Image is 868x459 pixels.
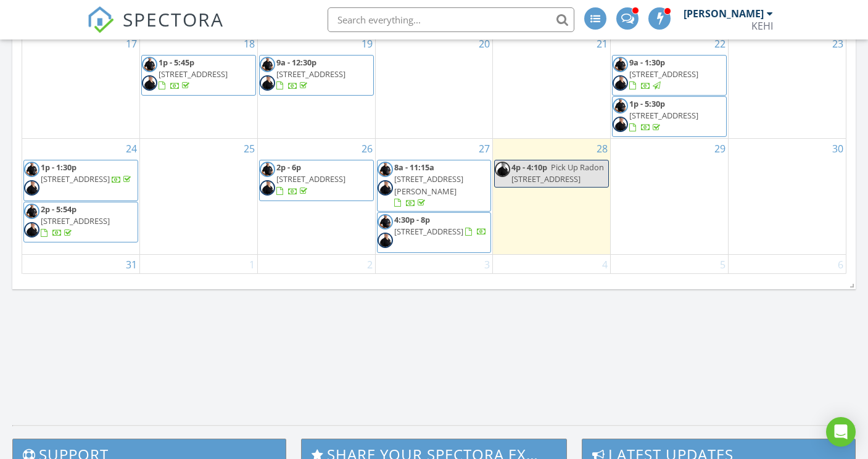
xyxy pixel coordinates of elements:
img: 20230810kheiberthull017_copy.jpg [142,75,157,91]
a: Go to August 22, 2025 [712,34,728,54]
td: Go to August 23, 2025 [728,33,846,139]
a: Go to September 3, 2025 [482,255,492,275]
a: Go to August 29, 2025 [712,139,728,159]
img: 20230810kheiberthull022_copy.jpg [24,162,39,177]
td: Go to August 25, 2025 [140,139,258,255]
span: [STREET_ADDRESS] [394,226,463,237]
a: Go to August 31, 2025 [123,255,139,275]
a: Go to September 1, 2025 [247,255,257,275]
a: Go to August 21, 2025 [594,34,610,54]
img: 20230810kheiberthull022_copy.jpg [24,204,39,219]
td: Go to August 20, 2025 [375,33,493,139]
a: 1p - 1:30p [STREET_ADDRESS] [23,160,138,201]
a: 8a - 11:15a [STREET_ADDRESS][PERSON_NAME] [394,162,463,209]
span: [STREET_ADDRESS] [276,173,345,184]
a: 4:30p - 8p [STREET_ADDRESS] [394,214,487,237]
td: Go to August 19, 2025 [257,33,375,139]
a: 1p - 5:45p [STREET_ADDRESS] [159,57,228,91]
td: Go to August 31, 2025 [22,255,140,296]
input: Search everything... [328,7,574,32]
a: 2p - 5:54p [STREET_ADDRESS] [41,204,110,238]
a: Go to September 5, 2025 [717,255,728,275]
span: 2p - 6p [276,162,301,173]
a: Go to August 26, 2025 [359,139,375,159]
a: Go to August 24, 2025 [123,139,139,159]
span: [STREET_ADDRESS] [159,68,228,80]
a: 1p - 1:30p [STREET_ADDRESS] [41,162,133,184]
a: Go to August 30, 2025 [830,139,846,159]
span: SPECTORA [123,6,224,32]
img: 20230810kheiberthull022_copy.jpg [142,57,157,72]
div: KEHI [751,20,773,32]
td: Go to September 6, 2025 [728,255,846,296]
span: 1p - 1:30p [41,162,76,173]
a: Go to August 19, 2025 [359,34,375,54]
a: 9a - 1:30p [STREET_ADDRESS] [629,57,698,91]
span: [STREET_ADDRESS] [41,173,110,184]
span: 4:30p - 8p [394,214,430,225]
span: 1p - 5:45p [159,57,194,68]
td: Go to September 2, 2025 [257,255,375,296]
a: 1p - 5:45p [STREET_ADDRESS] [141,55,256,96]
img: 20230810kheiberthull017_copy.jpg [378,233,393,248]
img: 20230810kheiberthull022_copy.jpg [260,162,275,177]
a: 2p - 6p [STREET_ADDRESS] [276,162,345,196]
img: 20230810kheiberthull017_copy.jpg [613,75,628,91]
td: Go to August 24, 2025 [22,139,140,255]
span: 8a - 11:15a [394,162,434,173]
span: 9a - 12:30p [276,57,316,68]
span: 9a - 1:30p [629,57,665,68]
img: 20230810kheiberthull022_copy.jpg [613,98,628,114]
a: 8a - 11:15a [STREET_ADDRESS][PERSON_NAME] [377,160,492,212]
span: Pick Up Radon [STREET_ADDRESS] [511,162,604,184]
img: 20230810kheiberthull017_copy.jpg [24,222,39,238]
img: 20230810kheiberthull022_copy.jpg [260,57,275,72]
a: 9a - 12:30p [STREET_ADDRESS] [276,57,345,91]
a: Go to August 27, 2025 [476,139,492,159]
a: Go to September 4, 2025 [600,255,610,275]
span: 2p - 5:54p [41,204,76,215]
a: 1p - 5:30p [STREET_ADDRESS] [612,96,727,137]
img: 20230810kheiberthull017_copy.jpg [378,180,393,196]
td: Go to August 26, 2025 [257,139,375,255]
span: [STREET_ADDRESS] [276,68,345,80]
div: Open Intercom Messenger [826,417,856,447]
td: Go to September 1, 2025 [140,255,258,296]
a: Go to August 28, 2025 [594,139,610,159]
a: 9a - 1:30p [STREET_ADDRESS] [612,55,727,96]
span: [STREET_ADDRESS] [629,68,698,80]
a: 4:30p - 8p [STREET_ADDRESS] [377,212,492,253]
a: SPECTORA [87,17,224,43]
a: 2p - 5:54p [STREET_ADDRESS] [23,202,138,242]
a: Go to August 25, 2025 [241,139,257,159]
span: 1p - 5:30p [629,98,665,109]
span: 4p - 4:10p [511,162,547,173]
span: [STREET_ADDRESS] [629,110,698,121]
a: Go to August 23, 2025 [830,34,846,54]
img: 20230810kheiberthull022_copy.jpg [613,57,628,72]
img: The Best Home Inspection Software - Spectora [87,6,114,33]
img: 20230810kheiberthull017_copy.jpg [260,180,275,196]
img: 20230810kheiberthull022_copy.jpg [378,214,393,229]
a: 1p - 5:30p [STREET_ADDRESS] [629,98,698,133]
td: Go to August 28, 2025 [493,139,611,255]
a: Go to August 18, 2025 [241,34,257,54]
td: Go to September 4, 2025 [493,255,611,296]
td: Go to September 3, 2025 [375,255,493,296]
td: Go to August 17, 2025 [22,33,140,139]
a: 9a - 12:30p [STREET_ADDRESS] [259,55,374,96]
td: Go to August 22, 2025 [611,33,729,139]
span: [STREET_ADDRESS] [41,215,110,226]
img: 20230810kheiberthull017_copy.jpg [495,162,510,177]
a: Go to September 6, 2025 [835,255,846,275]
img: 20230810kheiberthull022_copy.jpg [378,162,393,177]
td: Go to August 27, 2025 [375,139,493,255]
span: [STREET_ADDRESS][PERSON_NAME] [394,173,463,196]
a: 2p - 6p [STREET_ADDRESS] [259,160,374,201]
a: Go to September 2, 2025 [365,255,375,275]
a: Go to August 20, 2025 [476,34,492,54]
img: 20230810kheiberthull017_copy.jpg [24,180,39,196]
td: Go to August 21, 2025 [493,33,611,139]
td: Go to August 30, 2025 [728,139,846,255]
img: 20230810kheiberthull017_copy.jpg [260,75,275,91]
